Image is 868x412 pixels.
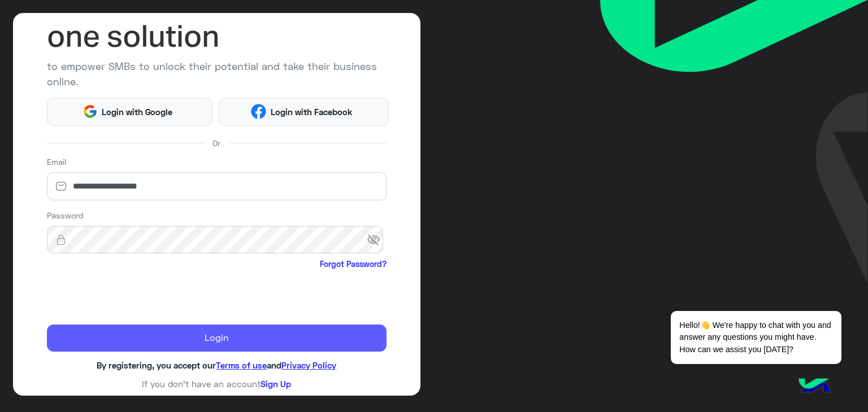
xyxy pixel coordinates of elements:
iframe: reCAPTCHA [47,272,219,316]
span: Hello!👋 We're happy to chat with you and answer any questions you might have. How can we assist y... [671,311,841,364]
button: Login with Facebook [219,98,389,126]
img: hulul-logo.png [795,367,834,406]
img: email [47,181,75,192]
img: lock [47,234,75,246]
img: Google [83,104,98,119]
span: By registering, you accept our [97,360,216,370]
span: Or [212,137,220,149]
button: Login with Google [47,98,212,126]
span: Login with Facebook [266,106,357,119]
a: Terms of use [216,360,267,370]
a: Forgot Password? [320,258,387,270]
a: Sign Up [261,379,291,389]
img: Facebook [251,104,266,119]
button: Login [47,325,387,352]
span: visibility_off [367,230,387,250]
a: Privacy Policy [281,360,336,370]
label: Email [47,156,66,168]
label: Password [47,209,84,221]
h6: If you don’t have an account [47,379,387,389]
span: and [267,360,281,370]
p: to empower SMBs to unlock their potential and take their business online. [47,59,387,89]
span: Login with Google [98,106,177,119]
